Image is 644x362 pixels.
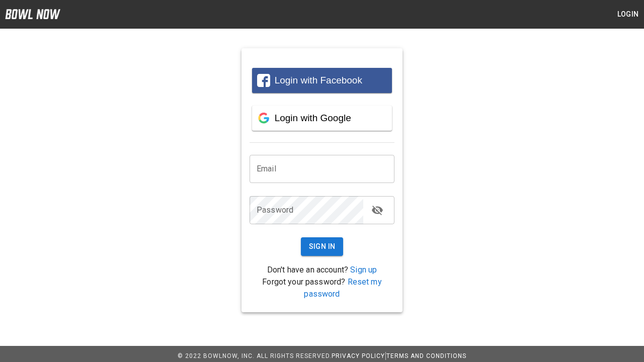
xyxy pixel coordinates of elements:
[252,106,392,131] button: Login with Google
[252,68,392,93] button: Login with Facebook
[5,9,60,19] img: logo
[332,352,385,359] a: Privacy Policy
[386,352,466,359] a: Terms and Conditions
[275,75,362,85] span: Login with Facebook
[178,352,332,359] span: © 2022 BowlNow, Inc. All Rights Reserved.
[612,5,644,24] button: Login
[275,113,351,123] span: Login with Google
[250,276,394,300] p: Forgot your password?
[350,265,377,275] a: Sign up
[250,264,394,276] p: Don't have an account?
[367,200,387,220] button: toggle password visibility
[301,237,344,256] button: Sign In
[304,277,381,299] a: Reset my password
